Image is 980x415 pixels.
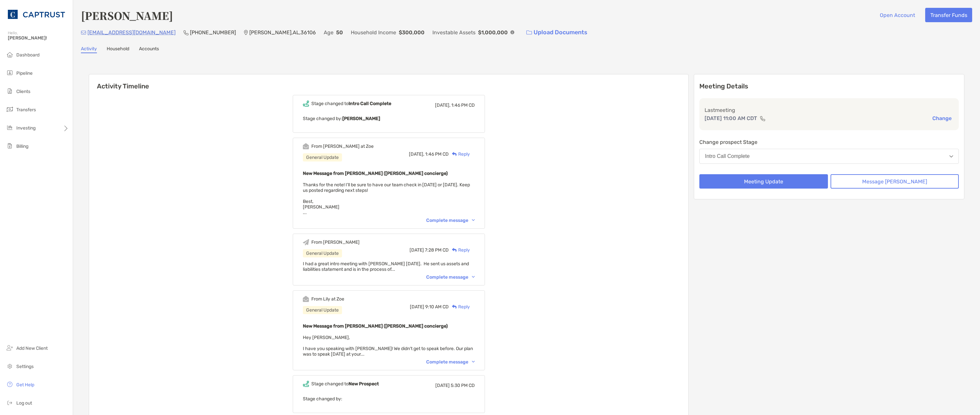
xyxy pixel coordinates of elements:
span: Investing [16,125,36,131]
p: Change prospect Stage [699,138,959,146]
p: [DATE] 11:00 AM CDT [705,114,757,122]
img: settings icon [6,362,14,370]
img: Reply icon [452,152,457,156]
img: Location Icon [244,30,248,35]
img: Event icon [303,143,309,149]
img: transfers icon [6,105,14,113]
span: [DATE] [435,383,450,388]
p: Investable Assets [432,28,475,37]
p: $1,000,000 [478,28,508,37]
div: From Lily at Zoe [311,296,344,302]
div: Reply [449,151,470,158]
img: button icon [526,30,532,35]
p: Stage changed by: [303,115,475,123]
span: Log out [16,400,32,406]
div: Complete message [426,218,475,223]
img: clients icon [6,87,14,95]
span: Dashboard [16,52,39,58]
img: investing icon [6,124,14,131]
div: Complete message [426,359,475,365]
div: Complete message [426,274,475,280]
span: Settings [16,364,34,369]
span: 1:46 PM CD [451,102,475,108]
img: pipeline icon [6,69,14,77]
img: communication type [760,116,766,121]
img: Info Icon [510,30,514,34]
img: Reply icon [452,305,457,309]
img: Event icon [303,100,309,107]
img: Email Icon [81,31,86,35]
p: Household Income [351,28,396,37]
div: From [PERSON_NAME] at Zoe [311,144,374,149]
p: 50 [336,28,343,37]
span: [DATE] [410,247,424,253]
span: 1:46 PM CD [425,151,449,157]
a: Upload Documents [522,25,592,39]
p: Age [324,28,334,37]
img: Event icon [303,381,309,387]
h4: [PERSON_NAME] [81,8,173,23]
p: Stage changed by: [303,395,475,403]
span: I had a great intro meeting with [PERSON_NAME] [DATE]. He sent us assets and liabilities statemen... [303,261,469,272]
img: Phone Icon [183,30,189,35]
img: get-help icon [6,380,14,388]
img: Chevron icon [472,361,475,363]
img: Event icon [303,239,309,245]
div: General Update [303,153,342,161]
span: Hey [PERSON_NAME], I have you speaking with [PERSON_NAME]! We didn't get to speak before. Our pla... [303,335,473,357]
p: [PHONE_NUMBER] [190,28,236,37]
div: From [PERSON_NAME] [311,239,360,245]
div: General Update [303,306,342,314]
button: Change [930,115,954,122]
img: CAPTRUST Logo [8,3,65,26]
div: Intro Call Complete [705,153,750,159]
div: Reply [449,303,470,310]
span: 9:10 AM CD [425,304,449,310]
b: Intro Call Complete [349,101,391,106]
h6: Activity Timeline [89,74,688,90]
div: Reply [449,247,470,254]
span: Clients [16,89,30,94]
span: Add New Client [16,346,48,351]
div: Stage changed to [311,381,379,387]
span: Thanks for the note! I’ll be sure to have our team check in [DATE] or [DATE]. Keep us posted rega... [303,182,470,215]
span: [DATE], [435,102,450,108]
img: Chevron icon [472,276,475,278]
p: Last meeting [705,106,954,114]
img: Open dropdown arrow [949,155,953,158]
p: [PERSON_NAME] , AL , 36106 [249,28,316,37]
span: Billing [16,144,28,149]
img: billing icon [6,142,14,150]
span: [DATE], [409,151,424,157]
button: Open Account [875,8,920,22]
b: New Message from [PERSON_NAME] ([PERSON_NAME] concierge) [303,171,448,176]
p: [EMAIL_ADDRESS][DOMAIN_NAME] [87,28,176,37]
button: Message [PERSON_NAME] [831,174,959,189]
span: Pipeline [16,70,33,76]
a: Accounts [139,46,159,53]
span: 5:30 PM CD [451,383,475,388]
b: [PERSON_NAME] [342,116,380,121]
div: General Update [303,249,342,257]
a: Activity [81,46,97,53]
a: Household [107,46,129,53]
button: Intro Call Complete [699,149,959,164]
span: Transfers [16,107,36,113]
button: Meeting Update [699,174,828,189]
b: New Prospect [349,381,379,387]
p: Meeting Details [699,82,959,90]
img: Reply icon [452,248,457,252]
span: Get Help [16,382,34,388]
img: Chevron icon [472,219,475,221]
p: $300,000 [399,28,425,37]
img: logout icon [6,399,14,407]
button: Transfer Funds [925,8,972,22]
span: [PERSON_NAME]! [8,35,69,41]
img: dashboard icon [6,51,14,58]
img: Event icon [303,296,309,302]
b: New Message from [PERSON_NAME] ([PERSON_NAME] concierge) [303,323,448,329]
span: 7:28 PM CD [425,247,449,253]
div: Stage changed to [311,101,391,106]
img: add_new_client icon [6,344,14,352]
span: [DATE] [410,304,424,310]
